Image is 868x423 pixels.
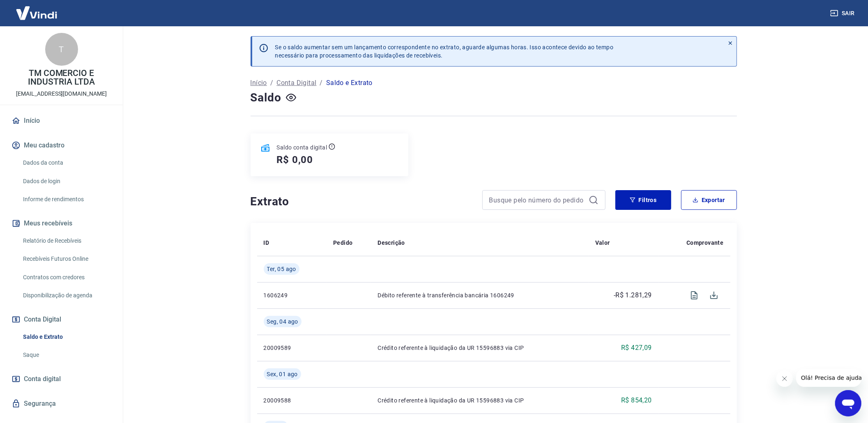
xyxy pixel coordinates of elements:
button: Conta Digital [10,310,113,329]
p: R$ 854,20 [621,395,652,405]
span: Download [704,285,724,305]
a: Conta digital [10,370,113,388]
iframe: Mensagem da empresa [796,369,861,387]
span: Conta digital [24,373,61,385]
p: [EMAIL_ADDRESS][DOMAIN_NAME] [16,90,107,98]
p: ID [264,239,269,247]
p: Se o saldo aumentar sem um lançamento correspondente no extrato, aguarde algumas horas. Isso acon... [275,43,614,60]
h4: Extrato [251,193,472,210]
button: Filtros [615,190,671,210]
span: Sex, 01 ago [267,370,298,378]
a: Recebíveis Futuros Online [20,251,113,267]
p: Débito referente à transferência bancária 1606249 [378,291,582,299]
p: Descrição [378,239,405,247]
img: Vindi [10,0,63,25]
span: Olá! Precisa de ajuda? [5,6,69,12]
p: Crédito referente à liquidação da UR 15596883 via CIP [378,344,582,352]
button: Sair [829,6,858,21]
p: Pedido [333,239,352,247]
p: Crédito referente à liquidação da UR 15596883 via CIP [378,396,582,405]
span: Seg, 04 ago [267,317,298,326]
p: Saldo e Extrato [326,78,373,88]
button: Exportar [681,190,737,210]
button: Meu cadastro [10,136,113,154]
p: / [320,78,323,88]
p: -R$ 1.281,29 [614,290,652,300]
div: T [45,33,78,66]
a: Relatório de Recebíveis [20,232,113,249]
p: Comprovante [686,239,723,247]
p: TM COMERCIO E INDUSTRIA LTDA [7,69,116,86]
a: Informe de rendimentos [20,191,113,208]
span: Visualizar [684,285,704,305]
a: Início [251,78,267,88]
a: Segurança [10,395,113,413]
a: Conta Digital [276,78,316,88]
p: 20009589 [264,344,320,352]
button: Meus recebíveis [10,214,113,232]
h4: Saldo [251,90,281,106]
p: R$ 427,09 [621,343,652,353]
iframe: Botão para abrir a janela de mensagens [835,390,861,416]
a: Saque [20,347,113,363]
input: Busque pelo número do pedido [489,194,585,206]
span: Ter, 05 ago [267,265,296,273]
p: Valor [595,239,610,247]
h5: R$ 0,00 [277,153,313,166]
a: Contratos com credores [20,269,113,286]
a: Dados da conta [20,154,113,171]
a: Disponibilização de agenda [20,287,113,304]
a: Início [10,112,113,130]
a: Saldo e Extrato [20,329,113,345]
p: / [270,78,273,88]
p: 1606249 [264,291,320,299]
a: Dados de login [20,173,113,190]
iframe: Fechar mensagem [776,370,793,387]
p: Saldo conta digital [277,143,327,152]
p: 20009588 [264,396,320,405]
